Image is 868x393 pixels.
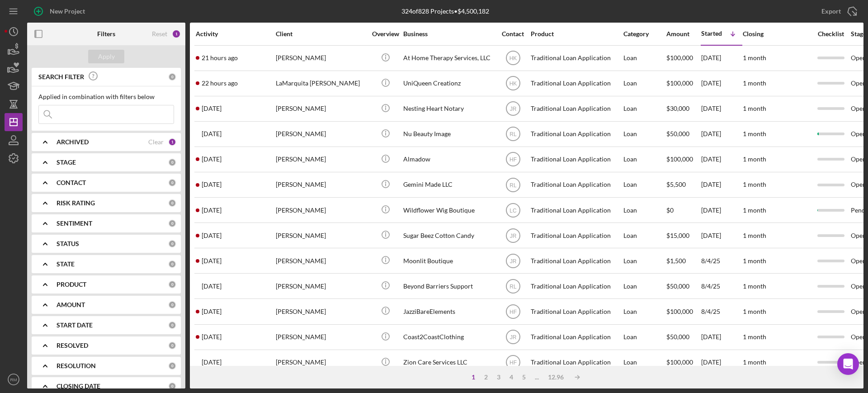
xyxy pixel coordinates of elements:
[467,374,480,381] div: 1
[57,179,86,186] b: CONTACT
[57,383,100,390] b: CLOSING DATE
[623,350,665,374] div: Loan
[743,54,766,62] time: 1 month
[531,223,621,247] div: Traditional Loan Application
[623,198,665,222] div: Loan
[38,73,84,80] b: SEARCH FILTER
[168,179,176,187] div: 0
[531,71,621,95] div: Traditional Loan Application
[509,283,517,289] text: RL
[480,374,492,381] div: 2
[743,232,766,239] time: 1 month
[57,322,93,329] b: START DATE
[276,122,366,146] div: [PERSON_NAME]
[743,206,766,214] time: 1 month
[509,232,516,239] text: JR
[168,260,176,268] div: 0
[202,207,222,214] time: 2025-08-08 18:59
[403,97,494,121] div: Nesting Heart Notary
[623,173,665,197] div: Loan
[168,280,176,289] div: 0
[701,299,742,323] div: 8/4/25
[276,299,366,323] div: [PERSON_NAME]
[168,341,176,350] div: 0
[57,362,96,369] b: RESOLUTION
[202,308,222,315] time: 2025-08-04 17:46
[403,173,494,197] div: Gemini Made LLC
[666,223,700,247] div: $15,000
[509,309,517,315] text: HF
[276,46,366,70] div: [PERSON_NAME]
[623,122,665,146] div: Loan
[196,30,275,38] div: Activity
[57,220,92,227] b: SENTIMENT
[701,30,722,37] div: Started
[701,198,742,222] div: [DATE]
[57,240,79,247] b: STATUS
[743,257,766,265] time: 1 month
[509,80,517,87] text: HK
[202,54,238,62] time: 2025-08-12 22:06
[531,325,621,349] div: Traditional Loan Application
[276,97,366,121] div: [PERSON_NAME]
[492,374,505,381] div: 3
[531,147,621,171] div: Traditional Loan Application
[531,173,621,197] div: Traditional Loan Application
[701,249,742,273] div: 8/4/25
[202,333,222,341] time: 2025-07-31 15:01
[666,71,700,95] div: $100,000
[276,147,366,171] div: [PERSON_NAME]
[168,219,176,227] div: 0
[57,301,85,308] b: AMOUNT
[666,30,700,38] div: Amount
[57,159,76,166] b: STAGE
[543,374,568,381] div: 12.96
[701,274,742,298] div: 8/4/25
[403,274,494,298] div: Beyond Barriers Support
[666,173,700,197] div: $5,500
[98,50,115,63] div: Apply
[666,350,700,374] div: $100,000
[518,374,530,381] div: 5
[509,156,517,163] text: HF
[168,199,176,207] div: 0
[168,158,176,166] div: 0
[531,350,621,374] div: Traditional Loan Application
[38,93,174,100] div: Applied in combination with filters below
[623,274,665,298] div: Loan
[531,299,621,323] div: Traditional Loan Application
[530,374,543,381] div: ...
[202,181,222,188] time: 2025-08-06 13:57
[509,334,516,341] text: JR
[403,299,494,323] div: JazziBareElements
[202,359,222,366] time: 2025-07-29 01:41
[623,30,665,38] div: Category
[403,223,494,247] div: Sugar Beez Cotton Candy
[276,173,366,197] div: [PERSON_NAME]
[505,374,518,381] div: 4
[812,2,863,20] button: Export
[509,55,517,62] text: HK
[403,30,494,38] div: Business
[743,358,766,366] time: 1 month
[743,333,766,341] time: 1 month
[531,249,621,273] div: Traditional Loan Application
[10,377,17,382] text: RM
[57,138,89,146] b: ARCHIVED
[168,73,176,81] div: 0
[743,79,766,87] time: 1 month
[743,308,766,315] time: 1 month
[57,342,88,349] b: RESOLVED
[509,258,516,264] text: JR
[202,80,238,87] time: 2025-08-12 21:00
[97,30,115,38] b: Filters
[666,198,700,222] div: $0
[531,30,621,38] div: Product
[403,198,494,222] div: Wildflower Wig Boutique
[623,147,665,171] div: Loan
[276,71,366,95] div: LaMarquita [PERSON_NAME]
[276,350,366,374] div: [PERSON_NAME]
[701,223,742,247] div: [DATE]
[701,71,742,95] div: [DATE]
[666,299,700,323] div: $100,000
